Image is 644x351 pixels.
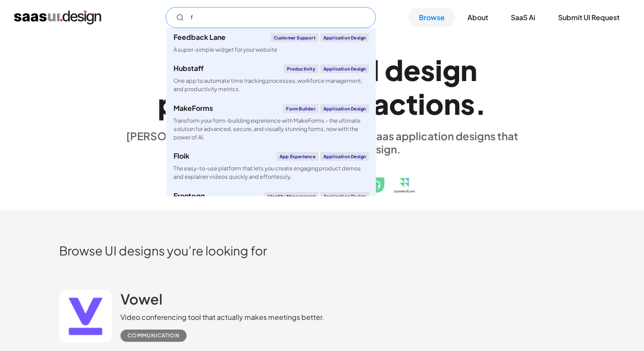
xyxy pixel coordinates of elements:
[59,243,585,258] h2: Browse UI designs you’re looking for
[500,8,546,27] a: SaaS Ai
[460,87,475,121] div: s
[271,33,318,42] div: Customer Support
[283,104,318,113] div: Form Builder
[284,64,318,73] div: Productivity
[444,87,460,121] div: n
[158,87,177,121] div: p
[403,53,421,87] div: e
[173,65,204,72] div: Hubstaff
[435,53,442,87] div: i
[127,330,180,341] div: Communication
[120,312,324,323] div: Video conferencing tool that actually makes meetings better.
[166,147,376,186] a: FloikApp ExperienceApplication DesignThe easy-to-use platform that lets you create engaging produ...
[389,87,406,121] div: c
[120,53,524,121] h1: Explore SaaS UI design patterns & interactions.
[166,7,376,28] input: Search UI designs you're looking for...
[406,87,418,121] div: t
[442,53,460,87] div: g
[276,152,318,161] div: App Experience
[173,105,213,112] div: MakeForms
[373,87,389,121] div: a
[475,87,486,121] div: .
[421,53,435,87] div: s
[120,129,524,156] div: [PERSON_NAME] is a hand-picked collection of saas application designs that exhibit the best in cl...
[173,117,369,142] div: Transform your form-building experience with MakeForms - the ultimate solution for advanced, secu...
[320,33,369,42] div: Application Design
[166,187,376,218] a: FronteggIdentity ManagementApplication DesignAdvanced user management layers designed. Tailor-mad...
[320,152,369,161] div: Application Design
[320,192,369,201] div: Application Design
[173,34,226,41] div: Feedback Lane
[120,290,163,308] h2: Vowel
[173,46,277,54] div: A super-simple widget for your website
[418,87,425,121] div: i
[166,59,376,99] a: HubstaffProductivityApplication DesignOne app to automate time tracking processes, workforce mana...
[166,99,376,147] a: MakeFormsForm BuilderApplication DesignTransform your form-building experience with MakeForms - t...
[166,28,376,59] a: Feedback LaneCustomer SupportApplication DesignA super-simple widget for your website
[173,77,369,93] div: One app to automate time tracking processes, workforce management, and productivity metrics.
[173,164,369,181] div: The easy-to-use platform that lets you create engaging product demos and explainer videos quickly...
[385,53,403,87] div: d
[265,192,318,201] div: Identity Management
[425,87,444,121] div: o
[460,53,477,87] div: n
[120,290,163,312] a: Vowel
[166,7,376,28] form: Email Form
[173,192,205,199] div: Frontegg
[320,64,369,73] div: Application Design
[408,8,455,27] a: Browse
[320,104,369,113] div: Application Design
[548,8,630,27] a: Submit UI Request
[457,8,499,27] a: About
[14,11,101,25] a: home
[173,152,189,160] div: Floik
